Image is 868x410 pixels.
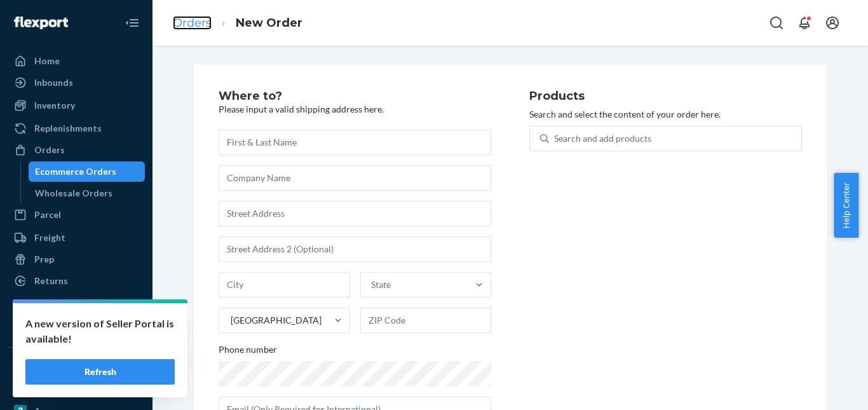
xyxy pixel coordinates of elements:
[8,205,145,225] a: Parcel
[34,76,73,89] div: Inbounds
[219,165,491,191] input: Company Name
[34,208,61,221] div: Parcel
[8,95,145,116] a: Inventory
[834,173,858,238] button: Help Center
[529,90,802,103] h2: Products
[219,201,491,226] input: Street Address
[8,317,145,337] a: Billing
[219,103,491,116] p: Please input a valid shipping address here.
[163,4,313,42] ol: breadcrumbs
[371,278,391,291] div: State
[34,99,75,112] div: Inventory
[8,72,145,93] a: Inbounds
[236,16,302,30] a: New Order
[34,122,102,135] div: Replenishments
[29,161,146,182] a: Ecommerce Orders
[25,359,175,385] button: Refresh
[8,379,145,400] a: eBay
[34,55,60,67] div: Home
[34,275,68,287] div: Returns
[792,10,817,36] button: Open notifications
[554,132,651,145] div: Search and add products
[219,343,277,361] span: Phone number
[360,308,492,333] input: ZIP Code
[35,187,112,200] div: Wholesale Orders
[14,17,68,29] img: Flexport logo
[8,51,145,71] a: Home
[529,108,802,121] p: Search and select the content of your order here.
[229,314,231,327] input: [GEOGRAPHIC_DATA]
[8,294,145,314] a: Reporting
[219,236,491,262] input: Street Address 2 (Optional)
[34,297,77,310] div: Reporting
[8,358,145,378] button: Integrations
[34,231,65,244] div: Freight
[219,272,350,297] input: City
[34,253,54,266] div: Prep
[34,144,65,156] div: Orders
[764,10,789,36] button: Open Search Box
[8,271,145,291] a: Returns
[820,10,845,36] button: Open account menu
[25,316,175,346] p: A new version of Seller Portal is available!
[219,90,491,103] h2: Where to?
[29,183,146,203] a: Wholesale Orders
[8,118,145,139] a: Replenishments
[35,165,116,178] div: Ecommerce Orders
[8,228,145,248] a: Freight
[8,249,145,270] a: Prep
[231,314,322,327] div: [GEOGRAPHIC_DATA]
[8,140,145,160] a: Orders
[173,16,212,30] a: Orders
[219,130,491,155] input: First & Last Name
[119,10,145,36] button: Close Navigation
